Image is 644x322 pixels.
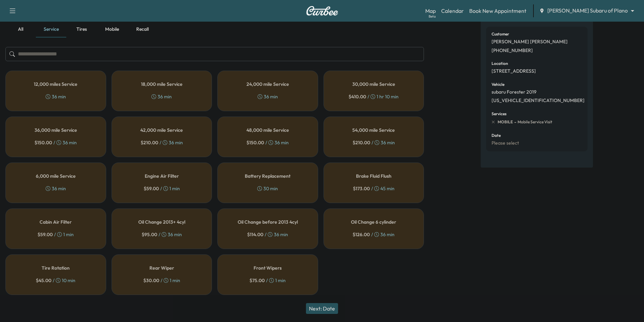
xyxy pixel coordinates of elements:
[245,174,290,178] h5: Battery Replacement
[353,231,370,238] span: $ 126.00
[516,119,552,125] span: Mobile Service Visit
[246,128,289,132] h5: 48,000 mile Service
[38,231,53,238] span: $ 59.00
[492,48,533,54] p: [PHONE_NUMBER]
[138,220,185,224] h5: Oil Change 2013+ 4cyl
[492,32,509,36] h6: Customer
[469,7,526,15] a: Book New Appointment
[46,93,66,100] div: 36 min
[356,174,391,178] h5: Brake Fluid Flush
[353,185,370,192] span: $ 173.00
[513,119,516,125] span: -
[127,21,158,38] button: Recall
[142,231,157,238] span: $ 95.00
[36,21,66,38] button: Service
[66,21,97,38] button: Tires
[42,266,70,270] h5: Tire Rotation
[151,93,172,100] div: 36 min
[36,277,51,284] span: $ 45.00
[34,82,77,86] h5: 12,000 miles Service
[140,128,183,132] h5: 42,000 mile Service
[492,112,506,116] h6: Services
[258,93,278,100] div: 36 min
[97,21,127,38] button: Mobile
[492,140,519,146] p: Please select
[246,82,289,86] h5: 24,000 mile Service
[492,82,504,86] h6: Vehicle
[492,133,501,138] h6: Date
[492,68,536,74] p: [STREET_ADDRESS]
[349,93,366,100] span: $ 410.00
[34,139,52,146] span: $ 150.00
[246,139,289,146] div: / 36 min
[36,277,75,284] div: / 10 min
[498,119,513,125] span: MOBILE
[249,277,265,284] span: $ 75.00
[352,128,395,132] h5: 54,000 mile Service
[247,231,288,238] div: / 36 min
[353,185,395,192] div: / 45 min
[353,139,370,146] span: $ 210.00
[5,21,424,38] div: basic tabs example
[238,220,298,224] h5: Oil Change before 2013 4cyl
[257,185,278,192] div: 30 min
[492,61,508,66] h6: Location
[141,139,158,146] span: $ 210.00
[492,39,568,45] p: [PERSON_NAME] [PERSON_NAME]
[144,185,180,192] div: / 1 min
[40,220,72,224] h5: Cabin Air Filter
[306,6,338,16] img: Curbee Logo
[247,231,263,238] span: $ 114.00
[142,231,182,238] div: / 36 min
[306,303,338,314] button: Next: Date
[34,139,77,146] div: / 36 min
[425,7,436,15] a: MapBeta
[351,220,396,224] h5: Oil Change 6 cylinder
[492,89,536,95] p: subaru Forester 2019
[144,185,159,192] span: $ 59.00
[352,82,395,86] h5: 30,000 mile Service
[353,139,395,146] div: / 36 min
[254,266,282,270] h5: Front Wipers
[429,14,436,19] div: Beta
[145,174,179,178] h5: Engine Air Filter
[5,21,36,38] button: all
[547,7,628,15] span: [PERSON_NAME] Subaru of Plano
[143,277,180,284] div: / 1 min
[143,277,159,284] span: $ 30.00
[353,231,395,238] div: / 36 min
[38,231,74,238] div: / 1 min
[141,82,183,86] h5: 18,000 mile Service
[141,139,183,146] div: / 36 min
[34,128,77,132] h5: 36,000 mile Service
[46,185,66,192] div: 36 min
[492,98,585,104] p: [US_VEHICLE_IDENTIFICATION_NUMBER]
[249,277,286,284] div: / 1 min
[246,139,264,146] span: $ 150.00
[36,174,76,178] h5: 6,000 mile Service
[149,266,174,270] h5: Rear Wiper
[349,93,399,100] div: / 1 hr 10 min
[441,7,464,15] a: Calendar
